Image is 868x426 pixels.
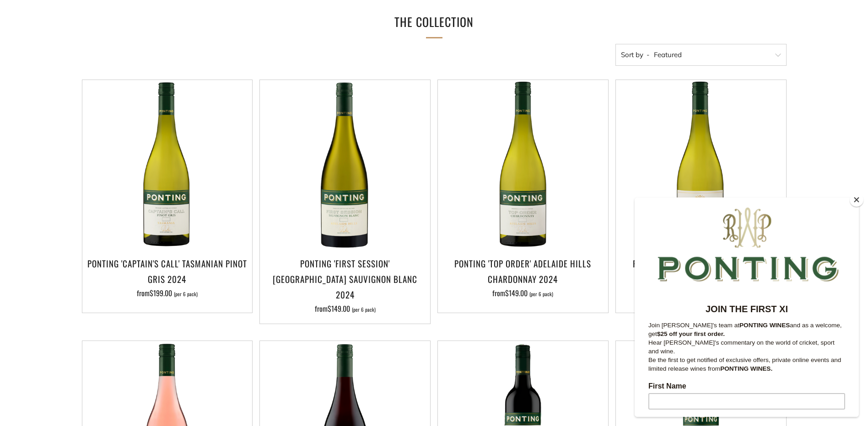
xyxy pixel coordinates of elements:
[505,288,528,298] span: $149.00
[150,288,172,298] span: $199.00
[850,193,863,207] button: Close
[14,300,210,316] input: Subscribe
[492,288,553,298] span: from
[620,256,782,287] h3: Ponting Milestone '140' Tasmanian Chardonnay 2023
[438,256,608,301] a: Ponting 'Top Order' Adelaide Hills Chardonnay 2024 from$149.00 (per 6 pack)
[14,261,210,272] label: Email
[616,256,786,301] a: Ponting Milestone '140' Tasmanian Chardonnay 2023 from$229.00 (per 6 pack)
[442,256,604,287] h3: Ponting 'Top Order' Adelaide Hills Chardonnay 2024
[71,106,153,117] strong: JOIN THE FIRST XI
[82,256,253,301] a: Ponting 'Captain's Call' Tasmanian Pinot Gris 2024 from$199.00 (per 6 pack)
[260,256,430,313] a: Ponting 'First Session' [GEOGRAPHIC_DATA] Sauvignon Blanc 2024 from$149.00 (per 6 pack)
[14,123,210,141] p: Join [PERSON_NAME]'s team at and as a welcome, get
[86,168,138,175] strong: PONTING WINES.
[137,288,198,298] span: from
[264,256,426,303] h3: Ponting 'First Session' [GEOGRAPHIC_DATA] Sauvignon Blanc 2024
[105,124,155,131] strong: PONTING WINES
[315,303,376,314] span: from
[14,185,210,196] label: First Name
[14,158,210,176] p: Be the first to get notified of exclusive offers, private online events and limited release wines...
[87,256,248,287] h3: Ponting 'Captain's Call' Tasmanian Pinot Gris 2024
[328,303,350,314] span: $149.00
[14,327,205,367] span: We will send you a confirmation email to subscribe. I agree to sign up to the Ponting Wines newsl...
[22,133,90,140] strong: $25 off your first order.
[529,292,553,297] span: (per 6 pack)
[14,223,210,234] label: Last Name
[174,292,198,297] span: (per 6 pack)
[14,141,210,158] p: Hear [PERSON_NAME]'s commentary on the world of cricket, sport and wine.
[297,11,571,33] h1: The Collection
[352,307,376,312] span: (per 6 pack)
